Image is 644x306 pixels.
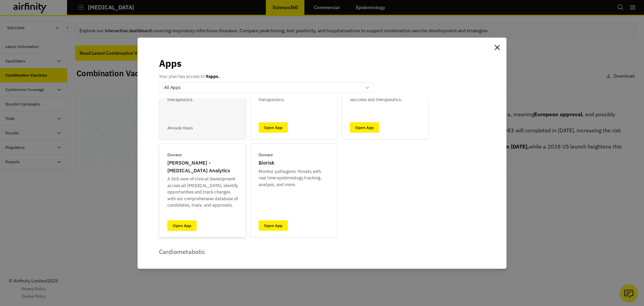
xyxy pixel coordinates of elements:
p: Biorisk [259,159,274,167]
p: Already Open [167,125,193,131]
p: Disease [259,152,273,158]
p: Your plan has access to [159,73,220,80]
p: A 360 view of clinical development across all [MEDICAL_DATA]; identify opportunities and track ch... [167,176,238,209]
p: Apps [159,56,181,71]
a: Open App [259,122,288,133]
a: Open App [167,220,197,231]
p: Disease [167,152,182,158]
p: All Apps [164,84,180,91]
p: Monitor pathogenic threats with real time epidemiology tracking, analysis, and more. [259,168,329,188]
a: Open App [259,220,288,231]
button: Close [492,42,502,53]
p: [PERSON_NAME] - [MEDICAL_DATA] Analytics [167,159,238,174]
b: 9 apps. [206,74,220,79]
p: Cardiometabolic [159,248,246,256]
a: Open App [350,122,379,133]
